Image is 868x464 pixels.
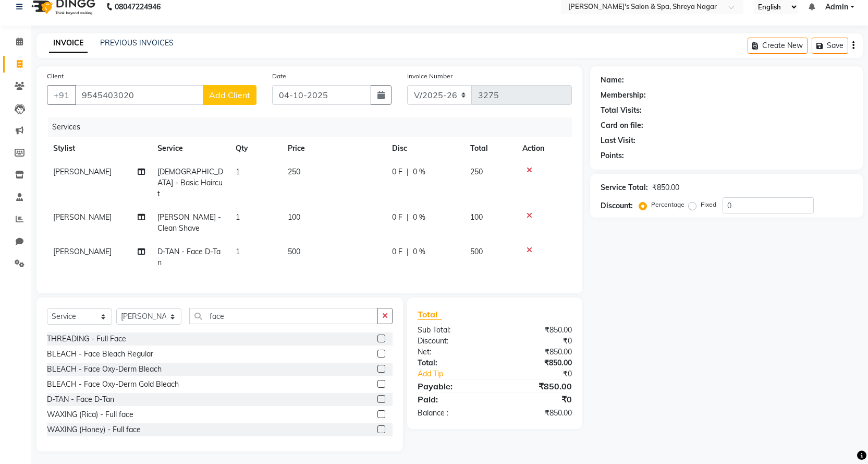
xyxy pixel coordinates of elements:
span: 1 [236,247,240,256]
input: Search by Name/Mobile/Email/Code [75,85,203,105]
div: ₹850.00 [495,380,580,392]
div: ₹850.00 [495,347,580,358]
div: Points: [601,150,624,161]
a: PREVIOUS INVOICES [100,38,174,47]
label: Invoice Number [407,72,453,81]
div: Total: [410,358,495,368]
span: 1 [236,212,240,222]
div: Last Visit: [601,135,635,146]
div: BLEACH - Face Oxy-Derm Gold Bleach [47,379,179,390]
div: ₹850.00 [495,358,580,368]
span: 100 [288,212,300,222]
label: Client [47,72,64,81]
th: Disc [386,137,464,160]
a: Add Tip [410,368,509,379]
div: BLEACH - Face Bleach Regular [47,349,153,360]
div: Name: [601,75,624,86]
span: [DEMOGRAPHIC_DATA] - Basic Haircut [157,167,223,198]
span: 0 % [413,246,425,257]
th: Stylist [47,137,151,160]
span: [PERSON_NAME] [53,247,112,256]
span: 0 F [392,246,402,257]
div: Discount: [410,336,495,347]
span: 0 F [392,166,402,177]
span: 0 % [413,166,425,177]
span: 0 % [413,212,425,223]
div: Balance : [410,408,495,419]
th: Service [151,137,229,160]
span: [PERSON_NAME] - Clean Shave [157,212,221,233]
a: INVOICE [49,34,88,53]
button: Save [812,38,848,54]
span: 500 [288,247,300,256]
div: WAXING (Rica) - Full face [47,409,133,420]
span: 0 F [392,212,402,223]
div: Membership: [601,90,646,101]
button: +91 [47,85,76,105]
span: D-TAN - Face D-Tan [157,247,221,267]
div: Card on file: [601,120,643,131]
div: Service Total: [601,182,648,193]
label: Date [272,72,286,81]
div: ₹850.00 [652,182,679,193]
span: 250 [288,167,300,176]
span: [PERSON_NAME] [53,212,112,222]
span: Add Client [209,90,250,100]
input: Search or Scan [189,308,378,324]
th: Action [516,137,572,160]
div: THREADING - Full Face [47,334,126,344]
div: Paid: [410,393,495,406]
div: ₹0 [509,368,580,379]
th: Price [282,137,386,160]
div: ₹0 [495,336,580,347]
div: ₹0 [495,393,580,406]
span: Admin [825,2,848,13]
span: 1 [236,167,240,176]
span: | [407,246,409,257]
div: BLEACH - Face Oxy-Derm Bleach [47,364,162,375]
div: Services [48,117,580,137]
th: Qty [229,137,282,160]
div: D-TAN - Face D-Tan [47,394,114,405]
span: Total [418,309,442,320]
div: ₹850.00 [495,408,580,419]
span: | [407,166,409,177]
div: ₹850.00 [495,325,580,336]
label: Percentage [651,200,684,209]
button: Create New [748,38,808,54]
span: 100 [470,212,483,222]
div: Payable: [410,380,495,392]
div: Total Visits: [601,105,642,116]
span: 250 [470,167,483,176]
button: Add Client [203,85,256,105]
label: Fixed [701,200,716,209]
span: | [407,212,409,223]
th: Total [464,137,516,160]
div: Sub Total: [410,325,495,336]
span: [PERSON_NAME] [53,167,112,176]
span: 500 [470,247,483,256]
div: WAXING (Honey) - Full face [47,424,141,435]
div: Net: [410,347,495,358]
div: Discount: [601,200,633,211]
